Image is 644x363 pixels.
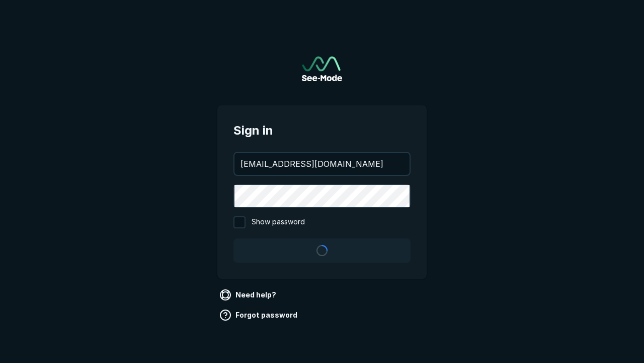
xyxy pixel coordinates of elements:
img: See-Mode Logo [302,56,342,81]
input: your@email.com [234,153,410,175]
span: Sign in [233,122,411,140]
span: Show password [252,216,305,228]
a: Need help? [217,287,280,303]
a: Go to sign in [302,56,342,81]
a: Forgot password [217,307,301,323]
